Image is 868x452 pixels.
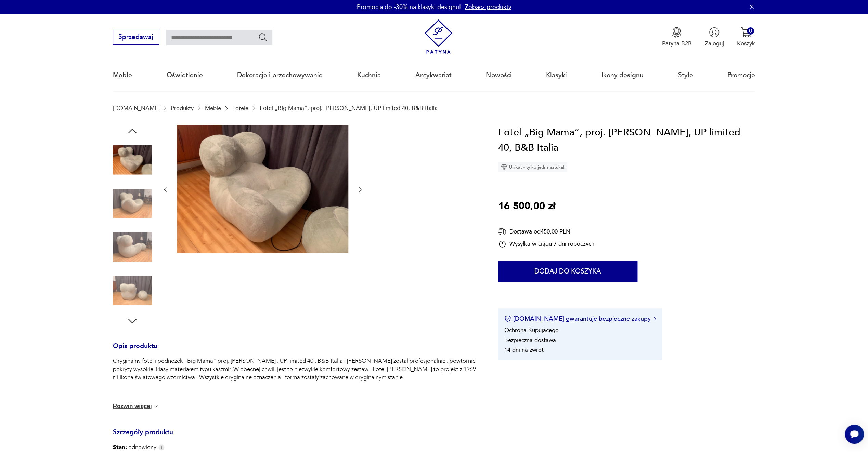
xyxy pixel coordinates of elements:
[357,3,461,11] p: Promocja do -30% na klasyki designu!
[158,444,165,450] img: Info icon
[113,403,159,410] button: Rozwiń więcej
[504,336,556,344] li: Bezpieczna dostawa
[498,162,567,172] div: Unikat - tylko jedna sztuka!
[498,199,555,214] p: 16 500,00 zł
[167,59,203,91] a: Oświetlenie
[113,443,156,451] span: odnowiony
[113,271,152,310] img: Zdjęcie produktu Fotel „Big Mama”, proj. Gaetano Pesce, UP limited 40, B&B Italia
[113,357,479,382] p: Oryginalny fotel i podnóżek „Big Mama” proj. [PERSON_NAME] , UP limited 40 , B&B Italia . [PERSON...
[845,425,864,444] iframe: Smartsupp widget button
[662,27,691,48] button: Patyna B2B
[415,59,452,91] a: Antykwariat
[113,141,152,180] img: Zdjęcie produktu Fotel „Big Mama”, proj. Gaetano Pesce, UP limited 40, B&B Italia
[113,430,479,443] h3: Szczegóły produktu
[486,59,511,91] a: Nowości
[727,59,755,91] a: Promocje
[705,40,724,48] p: Zaloguj
[113,105,159,111] a: [DOMAIN_NAME]
[171,105,194,111] a: Produkty
[601,59,644,91] a: Ikony designu
[671,27,682,38] img: Ikona medalu
[546,59,567,91] a: Klasyki
[747,27,754,35] div: 0
[504,315,511,322] img: Ikona certyfikatu
[237,59,323,91] a: Dekoracje i przechowywanie
[260,105,438,111] p: Fotel „Big Mama”, proj. [PERSON_NAME], UP limited 40, B&B Italia
[504,326,559,334] li: Ochrona Kupującego
[113,443,127,451] b: Stan:
[741,27,751,38] img: Ikona koszyka
[737,27,755,48] button: 0Koszyk
[498,227,594,236] div: Dostawa od 450,00 PLN
[498,240,594,248] div: Wysyłka w ciągu 7 dni roboczych
[357,59,381,91] a: Kuchnia
[421,19,456,54] img: Patyna - sklep z meblami i dekoracjami vintage
[498,125,755,156] h1: Fotel „Big Mama”, proj. [PERSON_NAME], UP limited 40, B&B Italia
[501,164,507,170] img: Ikona diamentu
[113,344,479,357] h3: Opis produktu
[113,228,152,267] img: Zdjęcie produktu Fotel „Big Mama”, proj. Gaetano Pesce, UP limited 40, B&B Italia
[504,315,656,323] button: [DOMAIN_NAME] gwarantuje bezpieczne zakupy
[465,3,511,11] a: Zobacz produkty
[705,27,724,48] button: Zaloguj
[177,125,348,253] img: Zdjęcie produktu Fotel „Big Mama”, proj. Gaetano Pesce, UP limited 40, B&B Italia
[709,27,720,38] img: Ikonka użytkownika
[654,317,656,320] img: Ikona strzałki w prawo
[662,27,691,48] a: Ikona medaluPatyna B2B
[498,227,506,236] img: Ikona dostawy
[113,59,132,91] a: Meble
[678,59,693,91] a: Style
[205,105,221,111] a: Meble
[113,35,159,40] a: Sprzedawaj
[152,403,159,410] img: chevron down
[113,30,159,45] button: Sprzedawaj
[662,40,691,48] p: Patyna B2B
[258,32,268,42] button: Szukaj
[498,261,637,282] button: Dodaj do koszyka
[113,184,152,223] img: Zdjęcie produktu Fotel „Big Mama”, proj. Gaetano Pesce, UP limited 40, B&B Italia
[737,40,755,48] p: Koszyk
[232,105,248,111] a: Fotele
[504,346,544,354] li: 14 dni na zwrot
